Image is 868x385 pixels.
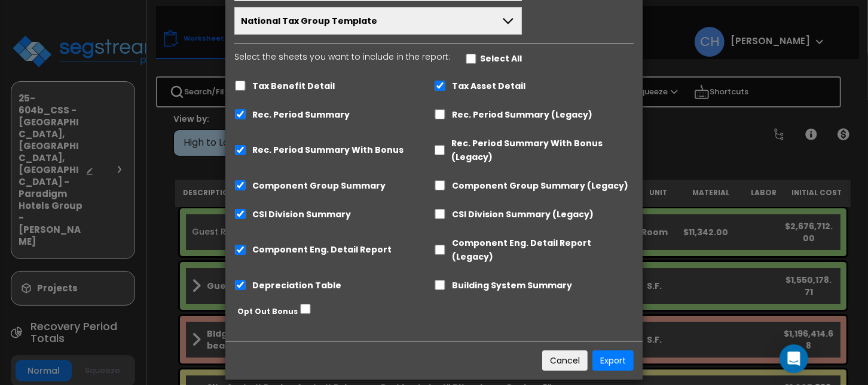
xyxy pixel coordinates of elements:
[452,279,572,292] label: Building System Summary
[252,79,335,93] label: Tax Benefit Detail
[234,7,522,35] button: National Tax Group Template
[252,208,351,221] label: CSI Division Summary
[241,15,377,27] span: National Tax Group Template
[452,79,525,93] label: Tax Asset Detail
[237,304,298,318] label: Opt Out Bonus
[252,143,404,157] label: Rec. Period Summary With Bonus
[234,50,450,64] p: Select the sheets you want to include in the report:
[452,236,634,264] label: Component Eng. Detail Report (Legacy)
[452,108,592,122] label: Rec. Period Summary (Legacy)
[480,52,522,66] label: Select All
[452,179,628,193] label: Component Group Summary (Legacy)
[542,350,588,371] button: Cancel
[252,108,350,122] label: Rec. Period Summary
[465,54,477,64] input: Select the sheets you want to include in the report:Select All
[592,350,634,371] button: Export
[451,137,634,164] label: Rec. Period Summary With Bonus (Legacy)
[252,179,386,193] label: Component Group Summary
[252,279,341,292] label: Depreciation Table
[252,243,392,257] label: Component Eng. Detail Report
[780,344,808,373] div: Open Intercom Messenger
[452,208,594,221] label: CSI Division Summary (Legacy)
